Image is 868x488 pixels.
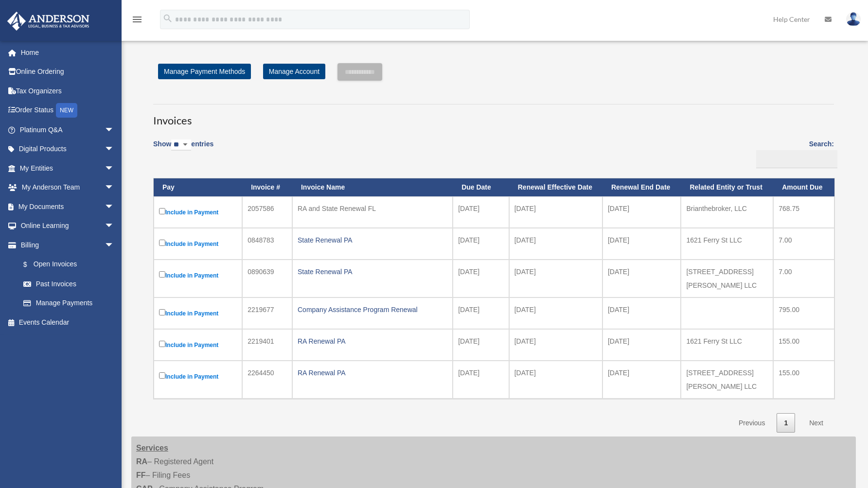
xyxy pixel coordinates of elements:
a: Previous [731,413,772,433]
a: Manage Payments [14,294,124,313]
td: [DATE] [453,196,509,228]
td: [DATE] [509,260,602,297]
span: arrow_drop_down [105,120,124,140]
td: 2219677 [242,297,292,329]
td: 155.00 [773,361,834,399]
th: Amount Due: activate to sort column ascending [773,178,834,196]
div: Company Assistance Program Renewal [298,303,447,316]
a: Manage Account [263,64,325,79]
div: RA and State Renewal FL [298,202,447,215]
a: Manage Payment Methods [158,64,251,79]
th: Invoice Name: activate to sort column ascending [292,178,453,196]
i: menu [131,14,143,25]
a: Past Invoices [14,274,124,294]
img: User Pic [846,12,861,26]
span: arrow_drop_down [105,197,124,217]
td: [DATE] [602,329,681,361]
a: menu [131,17,143,25]
a: Tax Organizers [7,81,129,101]
td: [DATE] [509,196,602,228]
label: Include in Payment [159,370,237,383]
td: 2264450 [242,361,292,399]
td: [DATE] [509,228,602,260]
i: search [162,13,173,24]
th: Renewal Effective Date: activate to sort column ascending [509,178,602,196]
span: arrow_drop_down [105,139,124,159]
td: 0848783 [242,228,292,260]
a: Online Learningarrow_drop_down [7,216,129,236]
td: [DATE] [453,228,509,260]
strong: RA [136,457,147,466]
td: [DATE] [602,196,681,228]
label: Include in Payment [159,206,237,218]
td: [DATE] [453,329,509,361]
td: 0890639 [242,260,292,297]
label: Include in Payment [159,269,237,281]
td: Brianthebroker, LLC [681,196,773,228]
span: arrow_drop_down [105,216,124,236]
th: Pay: activate to sort column descending [154,178,242,196]
td: [DATE] [602,260,681,297]
a: Next [802,413,831,433]
td: [DATE] [602,361,681,399]
strong: Services [136,444,168,452]
label: Show entries [153,138,213,160]
label: Include in Payment [159,307,237,319]
div: NEW [56,103,77,118]
td: 2057586 [242,196,292,228]
td: [DATE] [509,329,602,361]
td: [DATE] [602,297,681,329]
input: Include in Payment [159,341,165,347]
div: RA Renewal PA [298,334,447,348]
span: arrow_drop_down [105,235,124,255]
span: arrow_drop_down [105,178,124,198]
div: State Renewal PA [298,233,447,247]
label: Search: [753,138,834,168]
span: $ [29,259,34,271]
input: Search: [756,150,837,169]
label: Include in Payment [159,339,237,351]
a: My Anderson Teamarrow_drop_down [7,178,129,197]
th: Related Entity or Trust: activate to sort column ascending [681,178,773,196]
td: [DATE] [509,361,602,399]
input: Include in Payment [159,271,165,278]
a: Home [7,43,129,62]
input: Include in Payment [159,372,165,379]
td: [DATE] [602,228,681,260]
td: 1621 Ferry St LLC [681,228,773,260]
select: Showentries [171,139,191,151]
td: 155.00 [773,329,834,361]
td: 7.00 [773,228,834,260]
a: My Entitiesarrow_drop_down [7,158,129,178]
th: Due Date: activate to sort column ascending [453,178,509,196]
div: RA Renewal PA [298,366,447,380]
td: [DATE] [453,260,509,297]
td: [STREET_ADDRESS][PERSON_NAME] LLC [681,361,773,399]
div: State Renewal PA [298,265,447,279]
h3: Invoices [153,104,834,128]
a: $Open Invoices [14,255,119,275]
td: 795.00 [773,297,834,329]
td: 2219401 [242,329,292,361]
label: Include in Payment [159,238,237,250]
th: Renewal End Date: activate to sort column ascending [602,178,681,196]
img: Anderson Advisors Platinum Portal [4,12,92,31]
td: 768.75 [773,196,834,228]
th: Invoice #: activate to sort column ascending [242,178,292,196]
a: Online Ordering [7,62,129,82]
a: Order StatusNEW [7,101,129,121]
input: Include in Payment [159,208,165,214]
td: [DATE] [453,361,509,399]
span: arrow_drop_down [105,158,124,178]
input: Include in Payment [159,309,165,315]
td: 1621 Ferry St LLC [681,329,773,361]
a: My Documentsarrow_drop_down [7,197,129,216]
td: [STREET_ADDRESS][PERSON_NAME] LLC [681,260,773,297]
td: 7.00 [773,260,834,297]
a: 1 [777,413,795,433]
a: Billingarrow_drop_down [7,235,124,255]
a: Digital Productsarrow_drop_down [7,139,129,159]
input: Include in Payment [159,240,165,246]
strong: FF [136,471,146,479]
a: Platinum Q&Aarrow_drop_down [7,120,129,139]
